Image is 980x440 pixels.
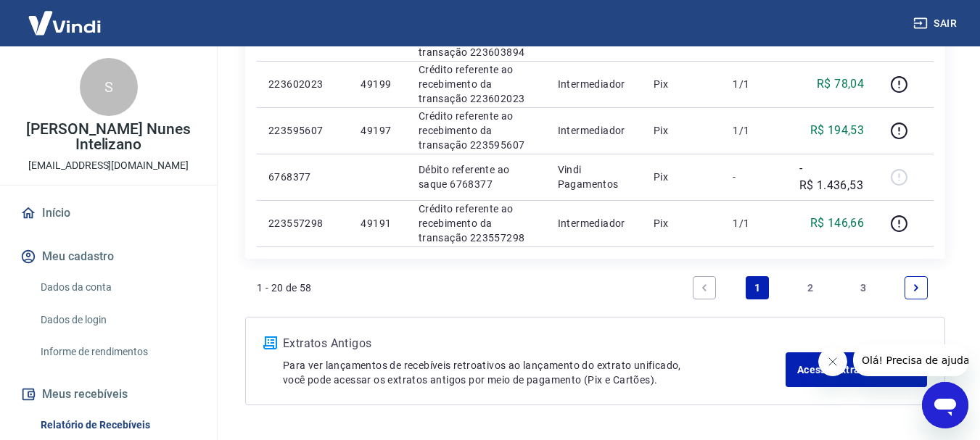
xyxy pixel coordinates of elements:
button: Meu cadastro [17,241,199,273]
p: Pix [654,123,710,138]
p: 49197 [361,123,395,138]
p: Para ver lançamentos de recebíveis retroativos ao lançamento do extrato unificado, você pode aces... [283,358,786,387]
iframe: Fechar mensagem [818,347,847,376]
p: R$ 146,66 [810,215,865,232]
p: Crédito referente ao recebimento da transação 223602023 [419,62,535,106]
p: Intermediador [558,77,630,91]
button: Sair [910,10,963,37]
p: Crédito referente ao recebimento da transação 223557298 [419,202,535,245]
img: ícone [263,336,277,349]
a: Dados de login [35,305,199,335]
p: [PERSON_NAME] Nunes Intelizano [12,122,205,152]
a: Acesse Extratos Antigos [786,352,927,387]
p: Débito referente ao saque 6768377 [419,162,535,191]
p: 1/1 [733,77,775,91]
p: 223557298 [268,216,337,231]
a: Dados da conta [35,273,199,302]
a: Page 2 [799,276,822,299]
p: -R$ 1.436,53 [799,159,865,194]
ul: Pagination [687,270,934,305]
div: S [80,58,138,116]
p: 6768377 [268,170,337,184]
button: Meus recebíveis [17,378,199,410]
p: Pix [654,77,710,91]
p: Pix [654,216,710,231]
p: 223595607 [268,123,337,138]
p: 1/1 [733,123,775,138]
p: Intermediador [558,216,630,231]
p: Intermediador [558,123,630,138]
p: Extratos Antigos [283,335,786,352]
a: Page 1 is your current page [746,276,769,299]
img: Vindi [17,1,112,45]
p: 223602023 [268,77,337,91]
span: Olá! Precisa de ajuda? [9,10,122,22]
p: [EMAIL_ADDRESS][DOMAIN_NAME] [28,158,189,173]
p: Vindi Pagamentos [558,162,630,191]
a: Início [17,197,199,229]
p: Pix [654,170,710,184]
p: 49191 [361,216,395,231]
p: Crédito referente ao recebimento da transação 223595607 [419,109,535,152]
a: Informe de rendimentos [35,337,199,367]
a: Previous page [693,276,716,299]
a: Relatório de Recebíveis [35,410,199,440]
p: - [733,170,775,184]
p: R$ 194,53 [810,122,865,139]
a: Page 3 [852,276,875,299]
iframe: Mensagem da empresa [853,344,968,376]
iframe: Botão para abrir a janela de mensagens [922,382,968,428]
p: R$ 78,04 [817,75,864,93]
a: Next page [905,276,928,299]
p: 1 - 20 de 58 [257,281,312,295]
p: 1/1 [733,216,775,231]
p: 49199 [361,77,395,91]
